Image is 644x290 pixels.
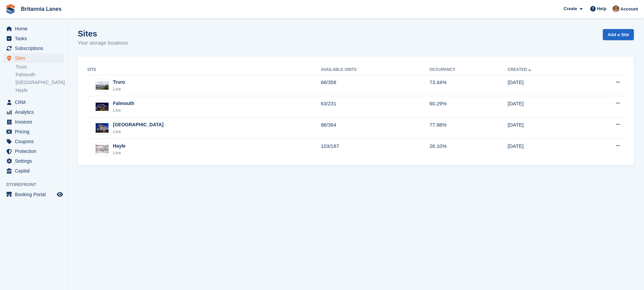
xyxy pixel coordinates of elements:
[5,4,16,14] img: stora-icon-8386f47178a22dfd0bd8f6a31ec36ba5ce8667c1dd55bd0f319d3a0aa187defe.svg
[3,44,64,53] a: menu
[15,34,55,43] span: Tasks
[16,79,64,86] a: [GEOGRAPHIC_DATA]
[3,147,64,156] a: menu
[321,75,429,96] td: 66/358
[56,190,64,199] a: Preview store
[15,147,55,156] span: Protection
[3,107,64,117] a: menu
[113,79,125,86] div: Truro
[113,150,125,156] div: Live
[508,96,582,117] td: [DATE]
[564,5,577,12] span: Create
[113,142,125,150] div: Hayle
[15,44,55,53] span: Subscriptions
[15,107,55,117] span: Analytics
[15,156,55,166] span: Settings
[3,137,64,146] a: menu
[3,127,64,136] a: menu
[613,5,619,12] img: Admin
[429,96,507,117] td: 60.29%
[597,5,606,12] span: Help
[429,64,507,75] th: Occupancy
[113,128,164,135] div: Live
[18,3,64,15] a: Britannia Lanes
[3,117,64,127] a: menu
[603,29,634,40] a: Add a Site
[6,181,67,188] span: Storefront
[15,24,55,33] span: Home
[15,127,55,136] span: Pricing
[96,103,109,111] img: Image of Falmouth site
[96,123,109,133] img: Image of Exeter site
[429,117,507,139] td: 77.98%
[15,117,55,127] span: Invoices
[3,190,64,199] a: menu
[15,190,55,199] span: Booking Portal
[508,139,582,160] td: [DATE]
[321,139,429,160] td: 103/187
[3,53,64,63] a: menu
[96,145,109,154] img: Image of Hayle site
[78,39,128,47] p: Your storage locations
[15,166,55,176] span: Capital
[15,53,55,63] span: Sites
[3,166,64,176] a: menu
[16,64,64,70] a: Truro
[15,98,55,107] span: CRM
[620,6,638,12] span: Account
[321,117,429,139] td: 86/364
[429,139,507,160] td: 26.10%
[96,81,109,90] img: Image of Truro site
[113,107,134,114] div: Live
[3,98,64,107] a: menu
[113,100,134,107] div: Falmouth
[16,87,64,94] a: Hayle
[86,64,321,75] th: Site
[508,67,532,72] a: Created
[321,96,429,117] td: 63/231
[3,34,64,43] a: menu
[113,121,164,128] div: [GEOGRAPHIC_DATA]
[78,29,128,38] h1: Sites
[15,137,55,146] span: Coupons
[113,86,125,93] div: Live
[429,75,507,96] td: 73.44%
[508,75,582,96] td: [DATE]
[16,72,64,78] a: Falmouth
[321,64,429,75] th: Available Units
[508,117,582,139] td: [DATE]
[3,24,64,33] a: menu
[3,156,64,166] a: menu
